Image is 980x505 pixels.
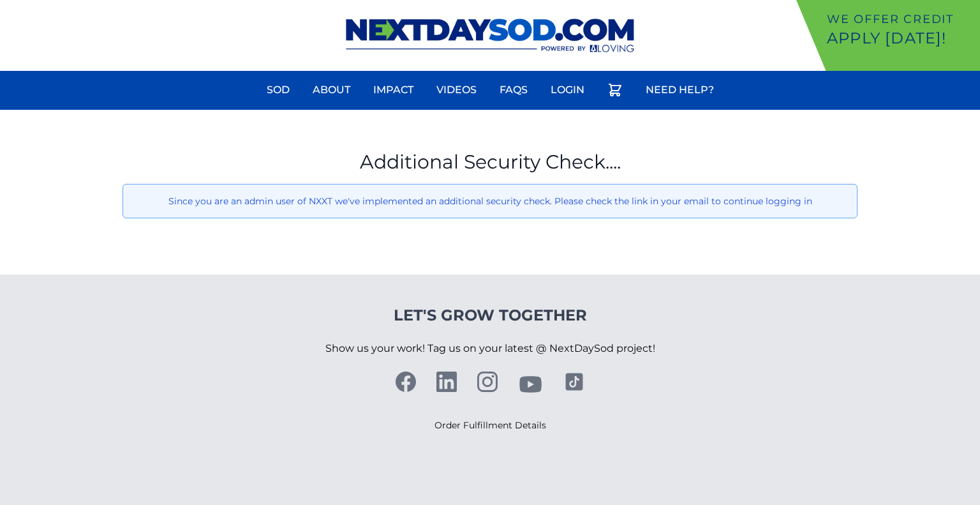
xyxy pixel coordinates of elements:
p: Since you are an admin user of NXXT we've implemented an additional security check. Please check ... [133,195,847,207]
a: Order Fulfillment Details [434,419,546,431]
a: FAQs [492,75,535,105]
a: Sod [259,75,297,105]
a: About [305,75,358,105]
a: Impact [366,75,421,105]
h1: Additional Security Check.... [122,151,857,174]
a: Need Help? [638,75,722,105]
a: Videos [429,75,484,105]
p: We offer Credit [827,10,975,28]
p: Show us your work! Tag us on your latest @ NextDaySod project! [325,326,655,372]
a: Login [543,75,592,105]
p: Apply [DATE]! [827,28,975,49]
h4: Let's Grow Together [325,305,655,326]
